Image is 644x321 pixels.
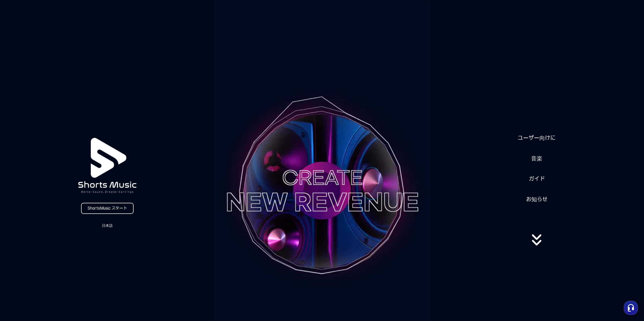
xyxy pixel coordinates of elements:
a: ガイド [527,173,547,185]
a: ShortsMusic スタート [81,203,134,214]
a: お知らせ [524,193,550,206]
img: logo [66,124,149,207]
a: ユーザー向けに [516,132,558,144]
a: 音楽 [529,152,544,165]
button: 日本語 [95,222,119,229]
